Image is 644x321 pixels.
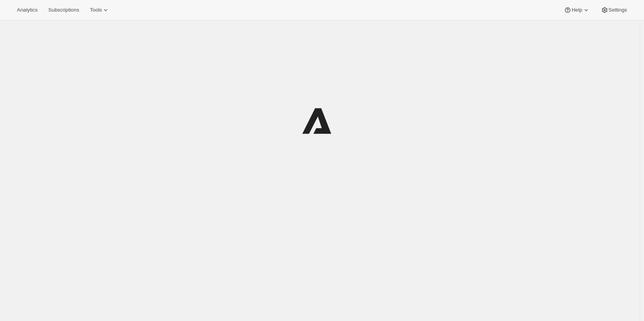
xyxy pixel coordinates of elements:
button: Help [559,5,594,15]
button: Subscriptions [44,5,84,15]
button: Settings [596,5,632,15]
span: Help [572,7,582,13]
span: Settings [609,7,627,13]
span: Tools [90,7,102,13]
span: Analytics [17,7,37,13]
button: Analytics [12,5,42,15]
span: Subscriptions [48,7,79,13]
button: Tools [85,5,114,15]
